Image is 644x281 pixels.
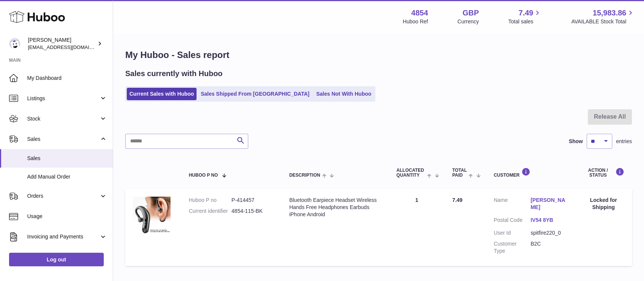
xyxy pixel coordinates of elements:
span: entries [616,138,632,145]
dd: spitfire220_0 [530,229,567,237]
strong: 4854 [411,8,428,18]
a: [PERSON_NAME] [530,197,567,211]
span: Sales [27,136,99,143]
h2: Sales currently with Huboo [125,69,223,79]
img: jimleo21@yahoo.gr [9,38,20,49]
span: AVAILABLE Stock Total [571,18,635,25]
span: 7.49 [452,197,463,203]
span: Total sales [508,18,542,25]
a: 15,983.86 AVAILABLE Stock Total [571,8,635,25]
span: Total paid [452,168,467,178]
span: My Dashboard [27,75,107,82]
a: Sales Shipped From [GEOGRAPHIC_DATA] [198,88,312,100]
span: Huboo P no [189,173,218,178]
span: [EMAIL_ADDRESS][DOMAIN_NAME] [28,44,111,50]
dt: Name [494,197,531,213]
dt: Postal Code [494,217,531,226]
div: Customer [494,168,568,178]
dd: 4854-115-BK [232,208,274,215]
dt: User Id [494,229,531,237]
span: Listings [27,95,99,102]
span: Orders [27,192,99,200]
dd: P-414457 [232,197,274,204]
div: Currency [458,18,479,25]
div: [PERSON_NAME] [28,37,96,51]
dd: B2C [530,240,567,255]
span: Description [289,173,320,178]
div: Huboo Ref [403,18,428,25]
h1: My Huboo - Sales report [125,49,632,61]
dt: Current identifier [189,208,231,215]
span: Sales [27,155,107,162]
div: Locked for Shipping [583,197,624,211]
span: 15,983.86 [593,8,626,18]
dt: Customer Type [494,240,531,255]
span: 7.49 [519,8,533,18]
span: Usage [27,213,107,220]
img: $_57.JPG [133,197,171,234]
span: Stock [27,115,99,122]
span: Add Manual Order [27,173,107,180]
strong: GBP [463,8,479,18]
label: Show [569,138,583,145]
td: 1 [389,189,445,266]
dt: Huboo P no [189,197,231,204]
a: Sales Not With Huboo [314,88,374,100]
a: 7.49 Total sales [508,8,542,25]
div: Bluetooth Earpiece Headset Wireless Hands Free Headphones Earbuds iPhone Android [289,197,381,218]
a: Current Sales with Huboo [127,88,197,100]
span: ALLOCATED Quantity [397,168,425,178]
div: Action / Status [583,168,624,178]
a: Log out [9,253,104,266]
a: IV54 8YB [530,217,567,224]
span: Invoicing and Payments [27,233,99,240]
